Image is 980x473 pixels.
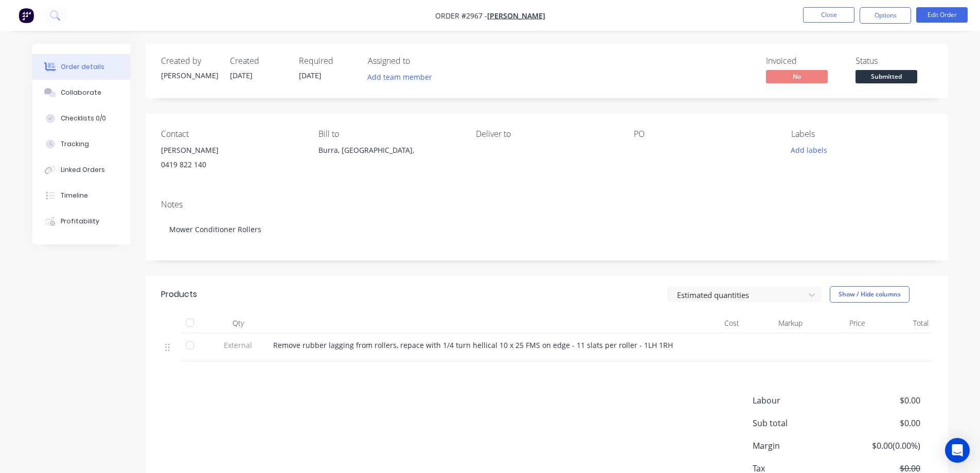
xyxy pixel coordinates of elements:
[230,56,287,66] div: Created
[61,114,106,123] div: Checklists 0/0
[753,394,844,407] span: Labour
[435,11,487,21] span: Order #2967 -
[32,106,130,131] button: Checklists 0/0
[299,56,355,66] div: Required
[318,143,459,157] div: Burra, [GEOGRAPHIC_DATA],
[299,71,322,80] span: [DATE]
[844,394,920,407] span: $0.00
[766,70,828,83] span: No
[766,56,843,66] div: Invoiced
[860,7,911,24] button: Options
[634,129,775,139] div: PO
[368,70,438,84] button: Add team member
[161,200,933,209] div: Notes
[61,139,89,149] div: Tracking
[856,70,917,83] span: Submitted
[61,217,99,226] div: Profitability
[161,56,218,66] div: Created by
[681,313,744,334] div: Cost
[161,143,302,176] div: [PERSON_NAME]0419 822 140
[161,157,302,172] div: 0419 822 140
[61,62,104,72] div: Order details
[753,417,844,429] span: Sub total
[161,129,302,139] div: Contact
[32,208,130,234] button: Profitability
[230,71,253,80] span: [DATE]
[273,340,673,350] span: Remove rubber lagging from rollers, repace with 1/4 turn hellical 10 x 25 FMS on edge - 11 slats ...
[476,129,617,139] div: Deliver to
[869,313,933,334] div: Total
[211,340,265,351] span: External
[32,183,130,208] button: Timeline
[207,313,269,334] div: Qty
[161,70,218,81] div: [PERSON_NAME]
[916,7,968,23] button: Edit Order
[791,129,932,139] div: Labels
[945,438,970,463] div: Open Intercom Messenger
[19,8,34,23] img: Factory
[753,440,844,452] span: Margin
[61,165,105,174] div: Linked Orders
[61,88,101,97] div: Collaborate
[368,56,471,66] div: Assigned to
[161,288,197,301] div: Products
[318,129,459,139] div: Bill to
[844,440,920,452] span: $0.00 ( 0.00 %)
[487,11,545,21] a: [PERSON_NAME]
[856,56,933,66] div: Status
[844,417,920,429] span: $0.00
[830,286,910,303] button: Show / Hide columns
[32,80,130,106] button: Collaborate
[803,7,854,23] button: Close
[32,54,130,80] button: Order details
[318,143,459,176] div: Burra, [GEOGRAPHIC_DATA],
[161,214,933,245] div: Mower Conditioner Rollers
[32,131,130,157] button: Tracking
[856,70,917,85] button: Submitted
[786,143,833,157] button: Add labels
[61,191,88,200] div: Timeline
[32,157,130,183] button: Linked Orders
[807,313,870,334] div: Price
[743,313,807,334] div: Markup
[161,143,302,157] div: [PERSON_NAME]
[362,70,437,84] button: Add team member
